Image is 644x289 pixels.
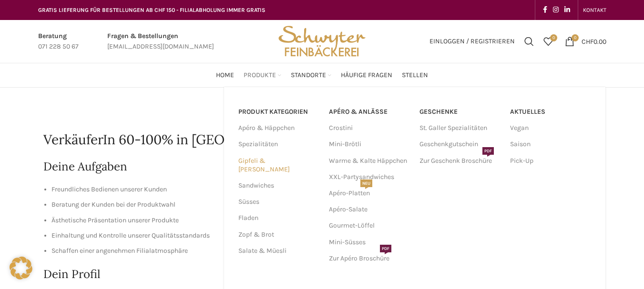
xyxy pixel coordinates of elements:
[329,218,410,234] a: Gourmet-Löffel
[329,136,410,152] a: Mini-Brötli
[238,104,317,120] a: PRODUKT KATEGORIEN
[107,31,214,52] a: Infobox link
[578,0,611,20] div: Secondary navigation
[51,230,343,241] li: Einhaltung und Kontrolle unserer Qualitätsstandards
[582,37,606,45] bdi: 0.00
[329,234,410,250] a: Mini-Süsses
[216,71,234,80] span: Home
[238,243,317,259] a: Salate & Müesli
[341,66,392,85] a: Häufige Fragen
[562,3,573,17] a: Linkedin social link
[329,185,410,201] a: Apéro-PlattenNEU
[238,153,317,178] a: Gipfeli & [PERSON_NAME]
[510,120,591,136] a: Vegan
[419,136,501,152] a: Geschenkgutschein
[482,147,494,155] span: PDF
[419,104,501,120] a: Geschenke
[510,136,591,152] a: Saison
[238,136,317,152] a: Spezialitäten
[572,34,579,41] span: 0
[510,104,591,120] a: Aktuelles
[43,159,343,175] h2: Deine Aufgaben
[51,215,343,226] li: Ästhetische Präsentation unserer Produkte
[329,250,410,267] a: Zur Apéro BroschürePDF
[550,34,557,41] span: 0
[341,71,392,80] span: Häufige Fragen
[583,7,606,13] span: KONTAKT
[51,246,343,256] li: Schaffen einer angenehmen Filialatmosphäre
[510,153,591,169] a: Pick-Up
[291,71,326,80] span: Standorte
[43,130,601,149] h1: VerkäuferIn 60-100% in [GEOGRAPHIC_DATA]
[539,32,558,51] a: 0
[419,120,501,136] a: St. Galler Spezialitäten
[520,32,539,51] a: Suchen
[329,201,410,218] a: Apéro-Salate
[582,37,593,45] span: CHF
[238,210,317,226] a: Fladen
[244,71,276,80] span: Produkte
[583,0,606,20] a: KONTAKT
[550,3,562,17] a: Instagram social link
[402,66,428,85] a: Stellen
[238,178,317,194] a: Sandwiches
[38,31,79,52] a: Infobox link
[38,7,266,13] span: GRATIS LIEFERUNG FÜR BESTELLUNGEN AB CHF 150 - FILIALABHOLUNG IMMER GRATIS
[329,104,410,120] a: APÉRO & ANLÄSSE
[329,169,410,185] a: XXL-Partysandwiches
[275,20,368,63] img: Bäckerei Schwyter
[425,32,520,51] a: Einloggen / Registrieren
[33,66,611,85] div: Main navigation
[380,245,391,252] span: PDF
[43,266,343,282] h2: Dein Profil
[238,120,317,136] a: Apéro & Häppchen
[429,38,515,45] span: Einloggen / Registrieren
[291,66,331,85] a: Standorte
[238,227,317,243] a: Zopf & Brot
[329,153,410,169] a: Warme & Kalte Häppchen
[238,194,317,210] a: Süsses
[402,71,428,80] span: Stellen
[329,120,410,136] a: Crostini
[51,199,343,210] li: Beratung der Kunden bei der Produktwahl
[244,66,281,85] a: Produkte
[360,179,372,187] span: NEU
[419,153,501,169] a: Zur Geschenk BroschürePDF
[539,32,558,51] div: Meine Wunschliste
[51,184,343,195] li: Freundliches Bedienen unserer Kunden
[216,66,234,85] a: Home
[275,37,368,45] a: Site logo
[560,32,611,51] a: 0 CHF0.00
[540,3,550,17] a: Facebook social link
